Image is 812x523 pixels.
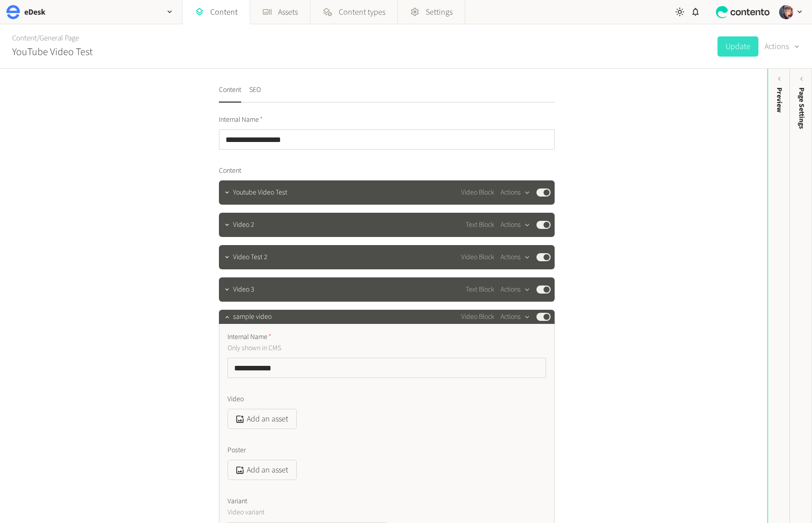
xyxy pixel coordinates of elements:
[228,496,247,507] span: Variant
[6,5,20,19] img: eDesk
[339,6,385,18] span: Content types
[501,283,530,296] button: Actions
[228,332,272,343] span: Internal Name
[12,33,37,43] a: Content
[501,251,530,263] button: Actions
[37,33,39,43] span: /
[249,85,261,103] button: SEO
[774,87,785,113] div: Preview
[24,6,46,18] h2: eDesk
[233,220,254,230] span: Video 2
[426,6,453,18] span: Settings
[717,36,758,57] button: Update
[228,460,297,480] button: Add an asset
[228,409,297,429] button: Add an asset
[233,284,254,295] span: Video 3
[501,311,530,323] button: Actions
[233,312,272,322] span: sample video
[466,284,494,295] span: Text Block
[466,220,494,230] span: Text Block
[501,219,530,231] button: Actions
[461,312,494,322] span: Video Block
[228,343,458,354] p: Only shown in CMS
[219,115,263,125] span: Internal Name
[219,85,241,103] button: Content
[764,36,800,57] button: Actions
[228,507,458,518] p: Video variant
[501,186,530,199] button: Actions
[461,187,494,198] span: Video Block
[233,252,267,263] span: Video Test 2
[779,5,793,19] img: Josh Angell
[39,33,79,43] a: General Page
[12,44,93,60] h2: YouTube Video Test
[228,394,244,405] span: Video
[796,87,807,129] span: Page Settings
[228,445,246,456] span: Poster
[233,187,287,198] span: Youtube Video Test
[219,166,241,176] span: Content
[461,252,494,263] span: Video Block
